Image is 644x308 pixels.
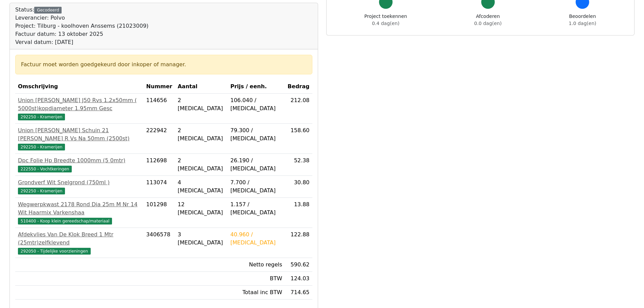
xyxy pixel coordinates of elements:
td: 3406578 [143,228,175,258]
a: Grondverf Wit Snelgrond (750ml )292250 - Kramerijen [18,179,141,195]
div: Afdekvlies Van De Klok Breed 1 Mtr (25mtr)zelfklevend [18,231,141,247]
div: Factuur datum: 13 oktober 2025 [15,30,149,38]
div: 40.960 / [MEDICAL_DATA] [230,231,282,247]
div: Gecodeerd [34,7,62,14]
td: 590.62 [285,258,312,272]
span: 0.4 dag(en) [372,21,399,26]
div: Status: [15,6,149,46]
div: Union [PERSON_NAME] J50 Rvs 1.2x50mm ( 5000st)kopdiameter 1.95mm Gesc [18,96,141,113]
div: 7.700 / [MEDICAL_DATA] [230,179,282,195]
a: Dpc Folie Hp Breedte 1000mm (5 0mtr)222550 - Vochtkeringen [18,157,141,173]
td: 714.65 [285,286,312,300]
div: Leverancier: Polvo [15,14,149,22]
td: 114656 [143,94,175,124]
div: Verval datum: [DATE] [15,38,149,46]
a: Wegwerpkwast 2178 Rond Dia 25m M Nr 14 Wit Haarmix Varkenshaa510400 - Koop klein gereedschap/mate... [18,200,141,225]
div: 106.040 / [MEDICAL_DATA] [230,96,282,113]
td: 13.88 [285,198,312,228]
a: Union [PERSON_NAME] J50 Rvs 1.2x50mm ( 5000st)kopdiameter 1.95mm Gesc292250 - Kramerijen [18,96,141,121]
td: 212.08 [285,94,312,124]
span: 222550 - Vochtkeringen [18,166,72,172]
div: 2 [MEDICAL_DATA] [178,126,225,143]
div: Factuur moet worden goedgekeurd door inkoper of manager. [21,61,307,69]
div: Afcoderen [474,13,502,27]
div: Dpc Folie Hp Breedte 1000mm (5 0mtr) [18,157,141,165]
th: Omschrijving [15,80,143,94]
td: Totaal inc BTW [228,286,285,300]
div: Project toekennen [364,13,407,27]
div: 26.190 / [MEDICAL_DATA] [230,157,282,173]
td: BTW [228,272,285,286]
div: 79.300 / [MEDICAL_DATA] [230,126,282,143]
div: Beoordelen [569,13,596,27]
td: 222942 [143,124,175,154]
div: Wegwerpkwast 2178 Rond Dia 25m M Nr 14 Wit Haarmix Varkenshaa [18,200,141,217]
span: 292250 - Kramerijen [18,144,65,150]
div: Union [PERSON_NAME] Schuin 21 [PERSON_NAME] R Vs Na 50mm (2500st) [18,126,141,143]
th: Bedrag [285,80,312,94]
a: Union [PERSON_NAME] Schuin 21 [PERSON_NAME] R Vs Na 50mm (2500st)292250 - Kramerijen [18,126,141,151]
div: 2 [MEDICAL_DATA] [178,96,225,113]
div: 4 [MEDICAL_DATA] [178,179,225,195]
span: 292050 - Tijdelijke voorzieningen [18,248,91,255]
span: 0.0 dag(en) [474,21,502,26]
td: 112698 [143,154,175,176]
th: Prijs / eenh. [228,80,285,94]
span: 510400 - Koop klein gereedschap/materiaal [18,218,112,224]
td: 122.88 [285,228,312,258]
span: 292250 - Kramerijen [18,114,65,120]
td: 52.38 [285,154,312,176]
div: Grondverf Wit Snelgrond (750ml ) [18,179,141,187]
span: 1.0 dag(en) [569,21,596,26]
td: 30.80 [285,176,312,198]
td: 158.60 [285,124,312,154]
span: 292250 - Kramerijen [18,188,65,194]
td: 124.03 [285,272,312,286]
td: Netto regels [228,258,285,272]
div: 2 [MEDICAL_DATA] [178,157,225,173]
th: Aantal [175,80,228,94]
div: Project: Tilburg - koolhoven Anssems (21023009) [15,22,149,30]
td: 113074 [143,176,175,198]
a: Afdekvlies Van De Klok Breed 1 Mtr (25mtr)zelfklevend292050 - Tijdelijke voorzieningen [18,231,141,255]
td: 101298 [143,198,175,228]
div: 3 [MEDICAL_DATA] [178,231,225,247]
div: 1.157 / [MEDICAL_DATA] [230,200,282,217]
div: 12 [MEDICAL_DATA] [178,200,225,217]
th: Nummer [143,80,175,94]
